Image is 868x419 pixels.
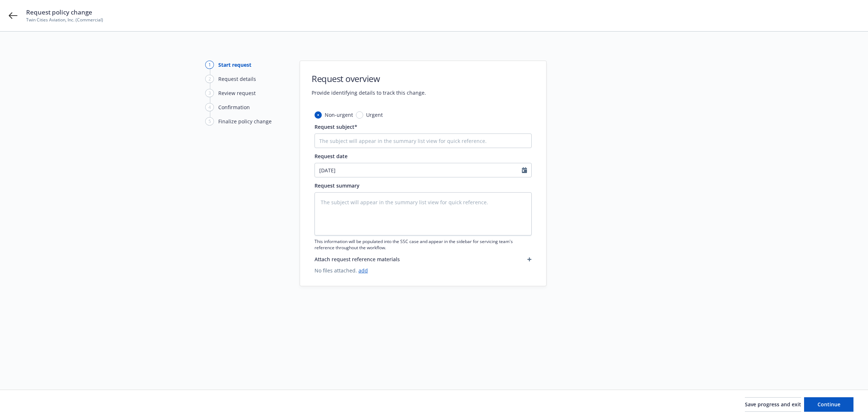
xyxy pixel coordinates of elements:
span: Non-urgent [325,111,353,119]
div: Start request [218,61,251,69]
button: Continue [804,397,853,412]
span: Twin Cities Aviation, Inc. (Commercial) [26,17,103,23]
span: Request date [315,153,348,160]
svg: Calendar [522,167,527,173]
div: 5 [205,117,214,126]
span: No files attached. [315,267,532,274]
span: Urgent [366,111,383,119]
div: 2 [205,75,214,83]
a: add [358,267,368,274]
span: Request policy change [26,8,103,17]
div: Review request [218,89,256,97]
span: Attach request reference materials [315,255,400,263]
div: Request details [218,75,256,83]
span: Continue [818,401,840,408]
div: 3 [205,89,214,97]
span: Request subject* [315,123,357,130]
div: 4 [205,103,214,111]
input: Non-urgent [315,111,322,119]
span: This information will be populated into the SSC case and appear in the sidebar for servicing team... [315,238,532,251]
div: Finalize policy change [218,118,272,125]
input: MM/DD/YYYY [315,163,522,177]
input: The subject will appear in the summary list view for quick reference. [315,133,532,148]
h1: Request overview [312,73,426,85]
span: Request summary [315,182,360,189]
button: Save progress and exit [745,397,801,412]
div: Confirmation [218,103,250,111]
input: Urgent [356,111,363,119]
span: Save progress and exit [745,401,801,408]
span: Provide identifying details to track this change. [312,89,426,96]
div: 1 [205,61,214,69]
